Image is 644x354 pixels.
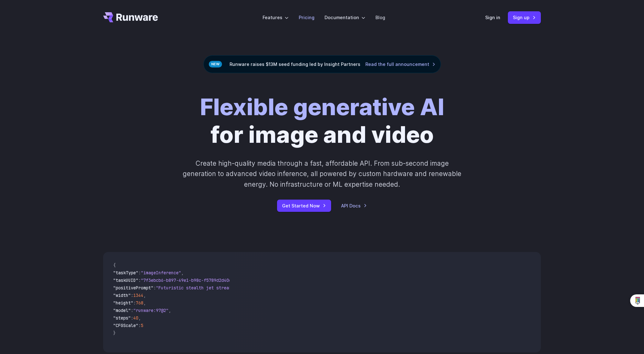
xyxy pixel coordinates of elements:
span: "taskUUID" [113,277,138,283]
span: , [143,300,146,306]
a: API Docs [341,202,367,209]
a: Sign up [508,11,541,24]
a: Blog [375,14,385,21]
span: 1344 [133,292,143,298]
a: Read the full announcement [365,61,436,68]
span: "Futuristic stealth jet streaking through a neon-lit cityscape with glowing purple exhaust" [156,285,385,291]
span: { [113,262,116,268]
span: : [138,270,141,276]
span: "positivePrompt" [113,285,153,291]
span: : [131,308,133,313]
span: , [138,315,141,321]
a: Go to / [103,12,158,22]
span: 40 [133,315,138,321]
a: Get Started Now [277,200,331,212]
span: "steps" [113,315,131,321]
span: : [138,323,141,328]
h1: for image and video [200,93,444,148]
span: 5 [141,323,143,328]
span: : [131,292,133,298]
span: "model" [113,308,131,313]
span: "runware:97@2" [133,308,169,313]
span: "width" [113,292,131,298]
span: "height" [113,300,133,306]
div: Runware raises $13M seed funding led by Insight Partners [203,55,441,73]
span: "taskType" [113,270,138,276]
a: Sign in [485,14,500,21]
label: Features [263,14,289,21]
a: Pricing [299,14,314,21]
span: } [113,330,116,336]
span: "7f3ebcb6-b897-49e1-b98c-f5789d2d40d7" [141,277,236,283]
strong: Flexible generative AI [200,93,444,121]
label: Documentation [325,14,365,21]
span: 768 [136,300,143,306]
span: "imageInference" [141,270,181,276]
span: "CFGScale" [113,323,138,328]
span: : [133,300,136,306]
span: , [169,308,171,313]
span: : [153,285,156,291]
p: Create high-quality media through a fast, affordable API. From sub-second image generation to adv... [182,158,462,190]
span: : [138,277,141,283]
span: , [143,292,146,298]
span: , [181,270,184,276]
span: : [131,315,133,321]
